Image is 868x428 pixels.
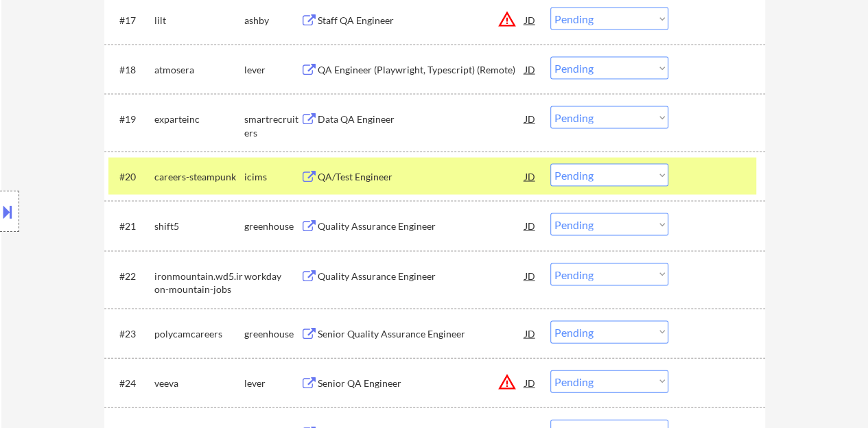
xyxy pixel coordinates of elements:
[244,270,301,283] div: workday
[318,219,525,233] div: Quality Assurance Engineer
[154,377,244,390] div: veeva
[318,270,525,283] div: Quality Assurance Engineer
[318,377,525,390] div: Senior QA Engineer
[318,63,525,77] div: QA Engineer (Playwright, Typescript) (Remote)
[244,63,301,77] div: lever
[119,377,143,390] div: #24
[154,63,244,77] div: atmosera
[119,14,143,27] div: #17
[524,321,537,346] div: JD
[524,57,537,82] div: JD
[524,370,537,395] div: JD
[497,372,517,392] button: warning_amber
[524,164,537,189] div: JD
[318,14,525,27] div: Staff QA Engineer
[244,14,301,27] div: ashby
[318,327,525,341] div: Senior Quality Assurance Engineer
[244,327,301,341] div: greenhouse
[524,106,537,131] div: JD
[244,219,301,233] div: greenhouse
[154,14,244,27] div: lilt
[244,170,301,184] div: icims
[119,63,143,77] div: #18
[244,377,301,390] div: lever
[524,8,537,32] div: JD
[244,112,301,139] div: smartrecruiters
[497,10,517,29] button: warning_amber
[318,112,525,126] div: Data QA Engineer
[524,263,537,288] div: JD
[524,213,537,238] div: JD
[318,170,525,184] div: QA/Test Engineer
